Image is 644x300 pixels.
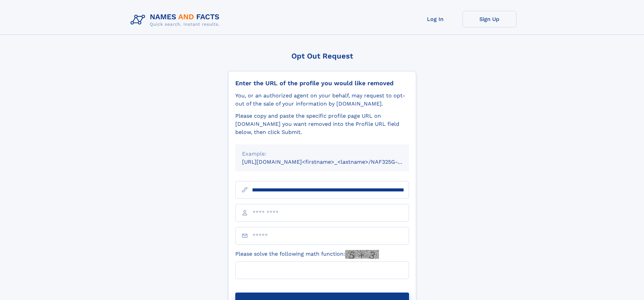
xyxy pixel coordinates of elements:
[408,11,462,27] a: Log In
[242,150,402,158] div: Example:
[128,11,225,29] img: Logo Names and Facts
[462,11,517,27] a: Sign Up
[235,250,379,259] label: Please solve the following math function:
[242,159,422,165] small: [URL][DOMAIN_NAME]<firstname>_<lastname>/NAF325G-xxxxxxxx
[235,112,409,136] div: Please copy and paste the specific profile page URL on [DOMAIN_NAME] you want removed into the Pr...
[228,52,416,60] div: Opt Out Request
[235,92,409,108] div: You, or an authorized agent on your behalf, may request to opt-out of the sale of your informatio...
[235,79,409,87] div: Enter the URL of the profile you would like removed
